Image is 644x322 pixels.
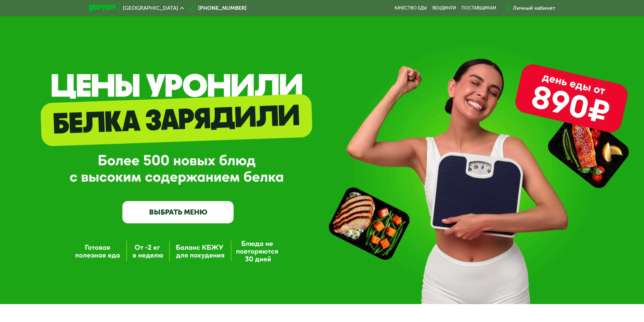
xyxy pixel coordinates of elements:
a: Качество еды [395,5,427,11]
a: ВЫБРАТЬ МЕНЮ [122,201,234,223]
a: [PHONE_NUMBER] [187,4,246,12]
div: поставщикам [461,5,496,11]
span: [GEOGRAPHIC_DATA] [123,5,178,11]
a: Вендинги [432,5,456,11]
div: Личный кабинет [513,4,555,12]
